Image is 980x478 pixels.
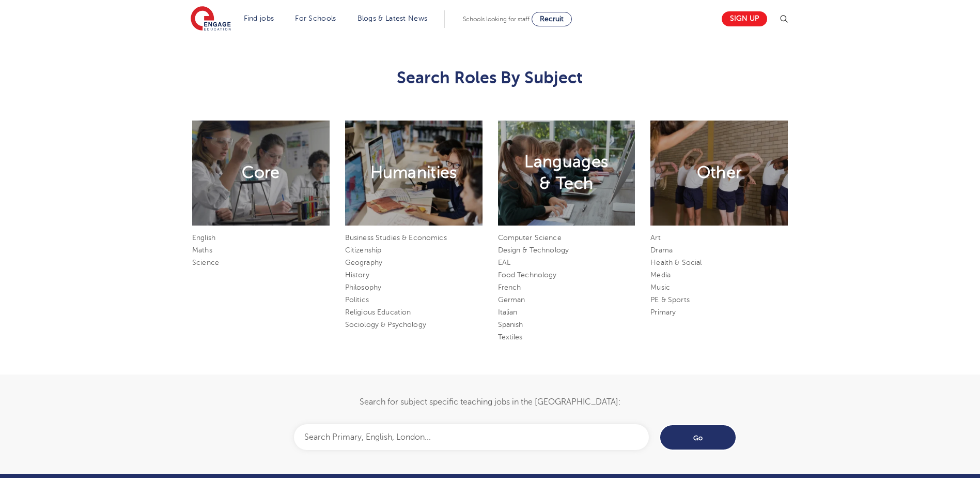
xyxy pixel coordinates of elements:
[498,234,562,242] a: Computer Science
[191,6,231,32] img: Engage Education
[345,259,382,266] a: Geography
[650,234,660,242] a: Art
[244,14,274,22] a: Find jobs
[498,308,518,316] a: Italian
[192,246,212,254] a: Maths
[722,11,767,26] a: Sign up
[650,296,690,304] a: PE & Sports
[498,246,569,254] a: Design & Technology
[498,259,510,266] a: EAL
[345,321,426,328] a: Sociology & Psychology
[498,283,521,291] a: French
[650,259,702,266] a: Health & Social
[498,321,523,328] a: Spanish
[498,333,523,341] a: Textiles
[242,162,279,184] h2: Core
[345,296,369,304] a: Politics
[192,234,215,242] a: English
[650,283,670,291] a: Music
[345,283,381,291] a: Philosophy
[498,296,525,304] a: German
[540,15,564,23] span: Recruit
[370,162,457,184] h2: Humanities
[345,308,411,316] a: Religious Education
[345,246,382,254] a: Citizenship
[650,271,671,279] a: Media
[192,259,219,266] a: Science
[192,395,788,409] p: Search for subject specific teaching jobs in the [GEOGRAPHIC_DATA]:
[650,246,673,254] a: Drama
[357,14,428,22] a: Blogs & Latest News
[532,12,572,26] a: Recruit
[345,234,447,242] a: Business Studies & Economics
[498,271,557,279] a: Food Technology
[397,68,583,87] span: Search Roles By Subject
[345,271,369,279] a: History
[650,308,676,316] a: Primary
[295,14,336,22] a: For Schools
[697,162,742,184] h2: Other
[524,151,608,195] h2: Languages & Tech
[463,16,530,23] span: Schools looking for staff
[659,424,737,451] input: Go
